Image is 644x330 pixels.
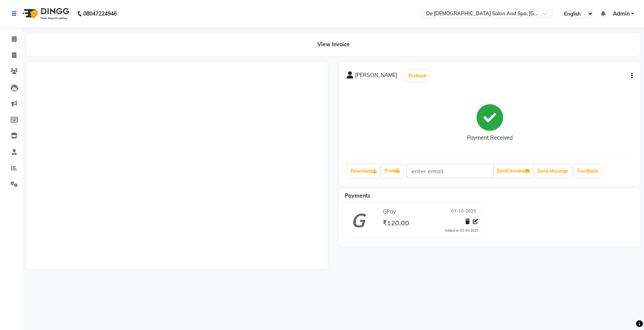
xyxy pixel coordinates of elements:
input: enter email [406,164,494,178]
span: Payments [345,192,370,199]
span: 03-10-2025 [451,208,476,216]
div: Payment Received [467,134,513,142]
a: Feedback [574,165,601,178]
div: View Invoice [27,33,640,56]
button: Email Invoice [494,165,533,178]
b: 08047224946 [83,3,117,24]
a: Download [347,165,380,178]
button: Prebook [406,71,428,81]
span: Admin [613,10,630,18]
a: Print [381,165,403,178]
span: GPay [383,208,396,216]
div: Added on 03-10-2025 [444,228,478,233]
img: logo [19,3,71,24]
button: Send Message [534,165,571,178]
span: [PERSON_NAME] [355,71,397,82]
span: ₹120.00 [383,218,409,229]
